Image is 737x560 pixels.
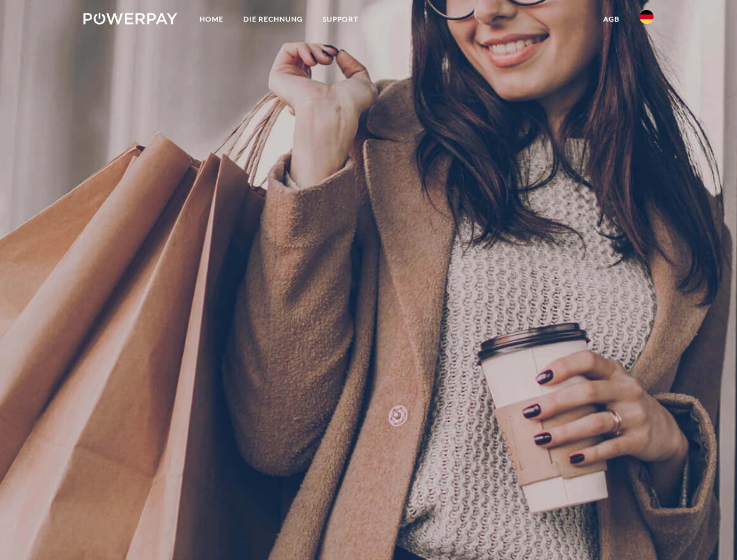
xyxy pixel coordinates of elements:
[313,9,368,30] a: SUPPORT
[593,9,630,30] a: agb
[233,9,313,30] a: DIE RECHNUNG
[640,10,654,24] img: de
[83,13,177,24] img: logo-powerpay-white.svg
[190,9,233,30] a: Home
